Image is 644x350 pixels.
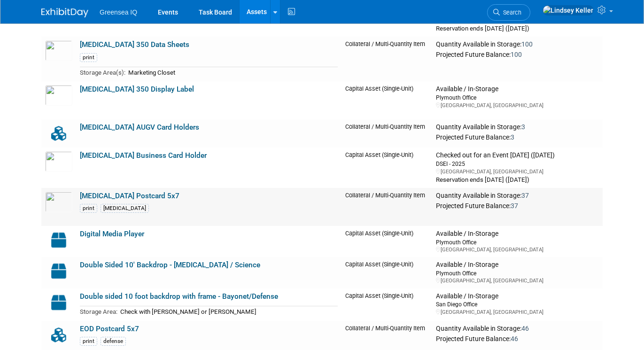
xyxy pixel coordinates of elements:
[436,238,599,246] div: Plymouth Office
[436,261,599,269] div: Available / In-Storage
[436,85,599,93] div: Available / In-Storage
[436,40,599,49] div: Quantity Available in Storage:
[80,337,97,346] div: print
[80,192,179,200] a: [MEDICAL_DATA] Postcard 5x7
[80,292,278,301] a: Double sided 10 foot backdrop with frame - Bayonet/Defense
[511,133,514,141] span: 3
[436,192,599,200] div: Quantity Available in Storage:
[521,192,529,199] span: 37
[341,288,432,321] td: Capital Asset (Single-Unit)
[100,8,137,16] span: Greensea IQ
[511,51,522,58] span: 100
[341,119,432,148] td: Collateral / Multi-Quantity Item
[45,325,72,345] img: Collateral-Icon-2.png
[436,309,599,316] div: [GEOGRAPHIC_DATA], [GEOGRAPHIC_DATA]
[500,9,521,16] span: Search
[80,325,139,333] a: EOD Postcard 5x7
[436,292,599,301] div: Available / In-Storage
[436,151,599,160] div: Checked out for an Event [DATE] ([DATE])
[341,226,432,257] td: Capital Asset (Single-Unit)
[125,67,338,78] td: Marketing Closet
[101,337,126,346] div: defense
[436,230,599,238] div: Available / In-Storage
[80,85,194,93] a: [MEDICAL_DATA] 350 Display Label
[511,202,518,210] span: 37
[436,175,599,184] div: Reservation ends [DATE] ([DATE])
[117,306,338,317] td: Check with [PERSON_NAME] or [PERSON_NAME]
[521,123,525,131] span: 3
[511,335,518,342] span: 46
[341,257,432,288] td: Capital Asset (Single-Unit)
[80,308,117,315] span: Storage Area:
[436,277,599,284] div: [GEOGRAPHIC_DATA], [GEOGRAPHIC_DATA]
[80,53,97,62] div: print
[436,325,599,333] div: Quantity Available in Storage:
[436,93,599,101] div: Plymouth Office
[341,188,432,226] td: Collateral / Multi-Quantity Item
[436,123,599,132] div: Quantity Available in Storage:
[341,148,432,187] td: Capital Asset (Single-Unit)
[341,81,432,119] td: Capital Asset (Single-Unit)
[487,4,530,21] a: Search
[80,204,97,213] div: print
[80,261,260,269] a: Double Sided 10' Backdrop - [MEDICAL_DATA] / Science
[436,49,599,59] div: Projected Future Balance:
[543,5,594,16] img: Lindsey Keller
[80,69,125,76] span: Storage Area(s):
[80,40,189,49] a: [MEDICAL_DATA] 350 Data Sheets
[521,40,533,48] span: 100
[436,269,599,277] div: Plymouth Office
[80,123,199,132] a: [MEDICAL_DATA] AUGV Card Holders
[41,8,88,17] img: ExhibitDay
[436,24,599,33] div: Reservation ends [DATE] ([DATE])
[436,160,599,168] div: DSEI - 2025
[80,230,144,238] a: Digital Media Player
[45,230,72,250] img: Capital-Asset-Icon-2.png
[436,300,599,308] div: San Diego Office
[436,200,599,210] div: Projected Future Balance:
[436,102,599,109] div: [GEOGRAPHIC_DATA], [GEOGRAPHIC_DATA]
[521,325,529,332] span: 46
[436,246,599,253] div: [GEOGRAPHIC_DATA], [GEOGRAPHIC_DATA]
[436,333,599,343] div: Projected Future Balance:
[45,261,72,281] img: Capital-Asset-Icon-2.png
[341,37,432,81] td: Collateral / Multi-Quantity Item
[45,292,72,313] img: Capital-Asset-Icon-2.png
[436,168,599,175] div: [GEOGRAPHIC_DATA], [GEOGRAPHIC_DATA]
[101,204,149,213] div: [MEDICAL_DATA]
[45,123,72,144] img: Collateral-Icon-2.png
[436,132,599,142] div: Projected Future Balance:
[80,151,207,160] a: [MEDICAL_DATA] Business Card Holder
